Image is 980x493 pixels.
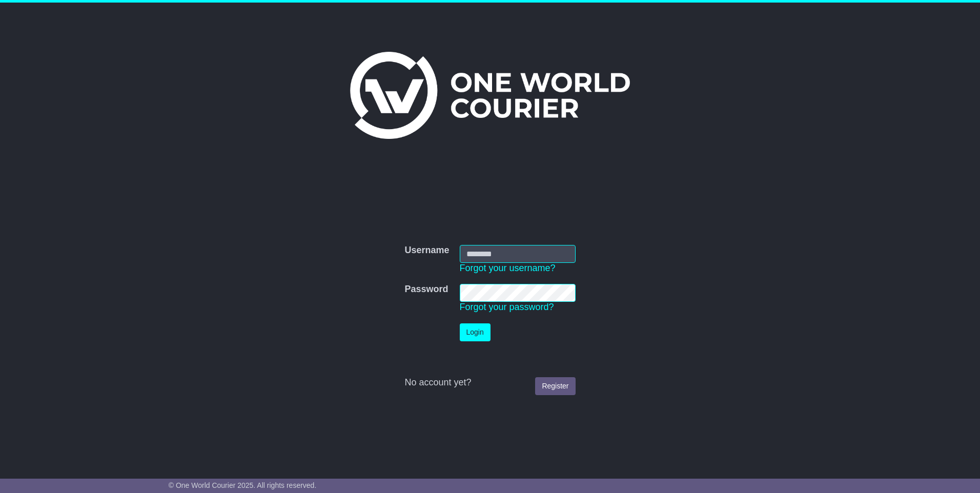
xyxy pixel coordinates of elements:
img: One World [350,52,630,139]
label: Username [404,245,449,256]
div: No account yet? [404,377,575,388]
a: Forgot your username? [460,263,556,273]
button: Login [460,323,491,341]
label: Password [404,284,448,295]
span: © One World Courier 2025. All rights reserved. [169,481,317,489]
a: Register [535,377,575,395]
a: Forgot your password? [460,302,554,312]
